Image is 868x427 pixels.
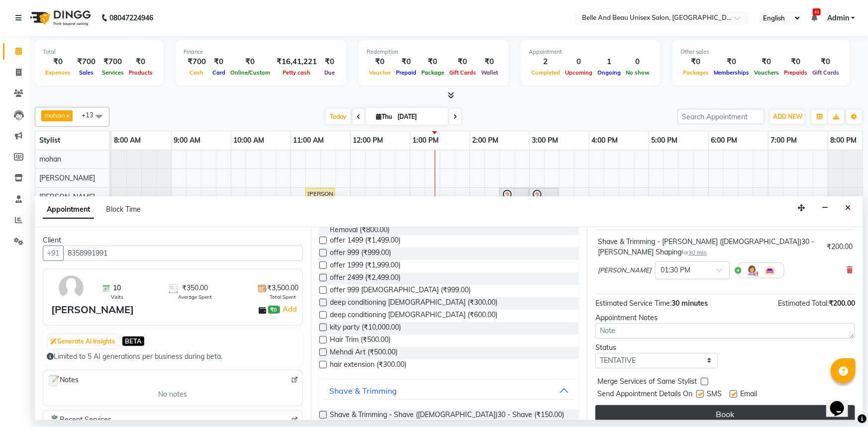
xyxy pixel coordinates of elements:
[111,293,123,301] span: Visits
[39,173,95,182] span: [PERSON_NAME]
[326,109,351,124] span: Today
[595,299,672,308] span: Estimated Service Time:
[811,13,817,22] a: 41
[419,56,447,68] div: ₹0
[113,283,121,293] span: 10
[43,246,64,261] button: +91
[111,133,143,148] a: 8:00 AM
[210,69,228,76] span: Card
[672,299,708,308] span: 30 minutes
[529,48,652,56] div: Appointment
[649,133,680,148] a: 5:00 PM
[48,335,117,348] button: Generate AI Insights
[810,69,842,76] span: Gift Cards
[39,136,60,145] span: Stylist
[740,389,757,401] span: Email
[231,133,267,148] a: 10:00 AM
[367,69,393,76] span: Voucher
[419,69,447,76] span: Package
[25,4,94,32] img: logo
[228,56,273,68] div: ₹0
[273,56,321,68] div: ₹16,41,221
[184,56,210,68] div: ₹700
[279,303,298,315] span: |
[109,4,153,32] b: 08047224946
[828,133,860,148] a: 8:00 PM
[447,56,479,68] div: ₹0
[589,133,621,148] a: 4:00 PM
[330,410,564,422] span: Shave & Trimming - Shave ([DEMOGRAPHIC_DATA])30 - Shave (₹150.00)
[410,133,442,148] a: 1:00 PM
[122,337,144,346] span: BETA
[827,242,853,252] div: ₹200.00
[77,69,96,76] span: Sales
[841,200,855,216] button: Close
[184,48,338,56] div: Finance
[829,299,855,308] span: ₹200.00
[711,56,752,68] div: ₹0
[330,235,400,248] span: offer 1499 (₹1,499.00)
[182,283,208,293] span: ₹350.00
[595,342,718,353] div: Status
[500,189,528,210] div: mukesh, TK04, 02:30 PM-03:00 PM, Hair Care - Hair Cut ([DEMOGRAPHIC_DATA])30 - Adult Hair Cut (Be...
[707,389,722,401] span: SMS
[39,155,61,164] span: mohan
[530,133,561,148] a: 3:00 PM
[267,283,298,293] span: ₹3,500.00
[82,111,101,119] span: +13
[330,347,397,359] span: Mehndi Art (₹500.00)
[479,56,500,68] div: ₹0
[598,237,823,257] div: Shave & Trimming - [PERSON_NAME] ([DEMOGRAPHIC_DATA])30 - [PERSON_NAME] Shaping
[374,113,394,120] span: Thu
[595,69,623,76] span: Ongoing
[330,335,390,347] span: Hair Trim (₹500.00)
[771,110,805,124] button: ADD NEW
[291,133,327,148] a: 11:00 AM
[210,56,228,68] div: ₹0
[106,205,141,214] span: Block Time
[329,385,397,397] div: Shave & Trimming
[598,265,651,275] span: [PERSON_NAME]
[680,69,711,76] span: Packages
[321,56,338,68] div: ₹0
[810,56,842,68] div: ₹0
[126,69,155,76] span: Products
[172,133,203,148] a: 9:00 AM
[680,48,842,56] div: Other sales
[563,69,595,76] span: Upcoming
[39,192,95,201] span: [PERSON_NAME]
[709,133,740,148] a: 6:00 PM
[681,249,707,256] small: for
[367,56,393,68] div: ₹0
[99,69,126,76] span: Services
[595,56,623,68] div: 1
[126,56,155,68] div: ₹0
[597,389,692,401] span: Send Appointment Details On
[330,322,401,335] span: kity party (₹10,000.00)
[470,133,501,148] a: 2:00 PM
[813,8,821,15] span: 41
[268,306,279,314] span: ₹0
[188,69,206,76] span: Cash
[330,297,497,310] span: deep conditioning [DEMOGRAPHIC_DATA] (₹300.00)
[99,56,126,68] div: ₹700
[44,111,65,119] span: mohan
[764,264,776,276] img: Interior.png
[178,293,212,301] span: Average Spent
[688,249,707,256] span: 30 min
[394,109,444,124] input: 2025-09-04
[351,133,386,148] a: 12:00 PM
[47,351,299,362] div: Limited to 5 AI generations per business during beta.
[769,133,800,148] a: 7:00 PM
[323,382,575,400] button: Shave & Trimming
[711,69,752,76] span: Memberships
[393,56,419,68] div: ₹0
[51,302,134,317] div: [PERSON_NAME]
[330,248,391,260] span: offer 999 (₹999.00)
[330,260,400,272] span: offer 1999 (₹1,999.00)
[752,69,781,76] span: Vouchers
[773,113,802,120] span: ADD NEW
[65,111,70,119] a: x
[529,69,563,76] span: Completed
[330,310,497,322] span: deep conditioning [DEMOGRAPHIC_DATA] (₹600.00)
